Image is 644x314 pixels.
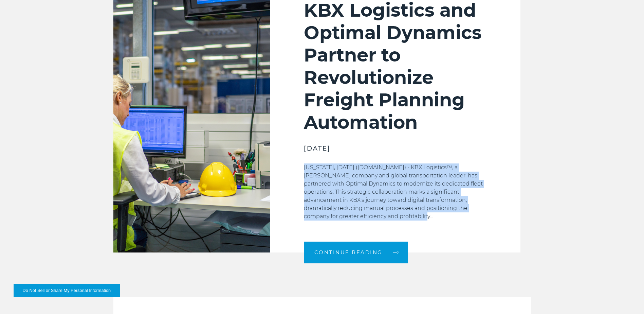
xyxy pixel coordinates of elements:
[304,144,486,153] h3: [DATE]
[14,284,120,297] button: Do Not Sell or Share My Personal Information
[304,242,408,263] a: Continue Reading arrow arrow
[304,163,486,221] p: [US_STATE], [DATE] ([DOMAIN_NAME]) - KBX Logistics™, a [PERSON_NAME] company and global transport...
[314,250,383,255] span: Continue Reading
